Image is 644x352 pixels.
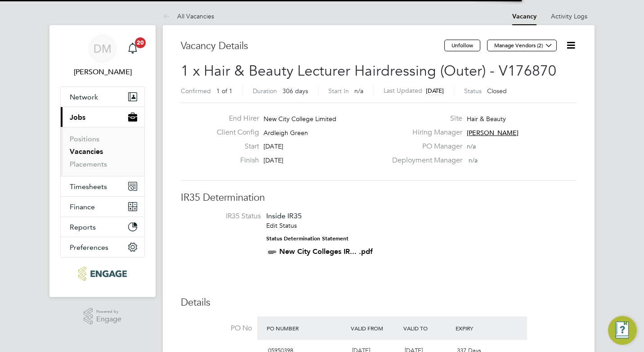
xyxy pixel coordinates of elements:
button: Timesheets [61,176,144,196]
button: Unfollow [444,40,480,51]
label: Last Updated [384,86,422,95]
label: Start [210,142,259,151]
button: Manage Vendors (2) [487,40,557,51]
h3: Vacancy Details [181,40,444,53]
a: New City Colleges IR... .pdf [279,247,373,256]
span: Inside IR35 [266,212,302,220]
span: Hair & Beauty [467,115,506,123]
label: End Hirer [210,114,259,123]
div: PO Number [264,320,349,336]
a: Go to home page [60,266,145,281]
label: Confirmed [181,87,211,95]
img: ncclondon-logo-retina.png [78,266,126,281]
span: 20 [135,37,146,48]
span: Reports [70,223,96,231]
span: [DATE] [264,156,283,164]
h3: Details [181,296,577,309]
label: IR35 Status [190,212,261,221]
h3: IR35 Determination [181,191,577,204]
nav: Main navigation [49,25,156,297]
a: Vacancies [70,147,103,156]
div: Valid From [349,320,401,336]
span: Donna McClelland [60,67,145,77]
div: Jobs [61,127,144,176]
span: New City College Limited [264,115,336,123]
strong: Status Determination Statement [266,235,349,242]
span: Ardleigh Green [264,129,308,137]
span: Finance [70,203,95,211]
a: Powered byEngage [84,308,122,325]
span: Network [70,93,98,101]
span: Engage [96,316,121,323]
span: Powered by [96,308,121,316]
a: All Vacancies [163,12,214,20]
button: Finance [61,197,144,217]
span: n/a [467,142,476,150]
span: n/a [469,156,478,164]
span: Closed [487,87,507,95]
span: [DATE] [264,142,283,150]
button: Jobs [61,107,144,127]
label: Finish [210,156,259,165]
label: Hiring Manager [387,128,462,137]
a: Activity Logs [551,12,587,20]
div: Expiry [453,320,506,336]
div: Valid To [401,320,454,336]
label: Start In [328,87,349,95]
span: Timesheets [70,182,107,191]
a: 20 [124,34,142,63]
span: 306 days [282,87,308,95]
a: Positions [70,135,99,143]
label: Deployment Manager [387,156,462,165]
span: 1 x Hair & Beauty Lecturer Hairdressing (Outer) - V176870 [181,62,556,80]
button: Preferences [61,237,144,257]
button: Network [61,87,144,107]
a: DM[PERSON_NAME] [60,34,145,77]
a: Placements [70,160,107,168]
span: 1 of 1 [216,87,233,95]
label: Site [387,114,462,123]
a: Edit Status [266,221,297,230]
span: Jobs [70,113,85,122]
span: Preferences [70,243,108,252]
button: Engage Resource Center [608,316,637,345]
button: Reports [61,217,144,237]
span: DM [94,43,112,54]
label: PO No [181,324,252,333]
span: [PERSON_NAME] [467,129,519,137]
label: Client Config [210,128,259,137]
label: PO Manager [387,142,462,151]
span: n/a [354,87,363,95]
a: Vacancy [512,13,537,20]
label: Duration [253,87,277,95]
span: [DATE] [426,87,444,95]
label: Status [464,87,482,95]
